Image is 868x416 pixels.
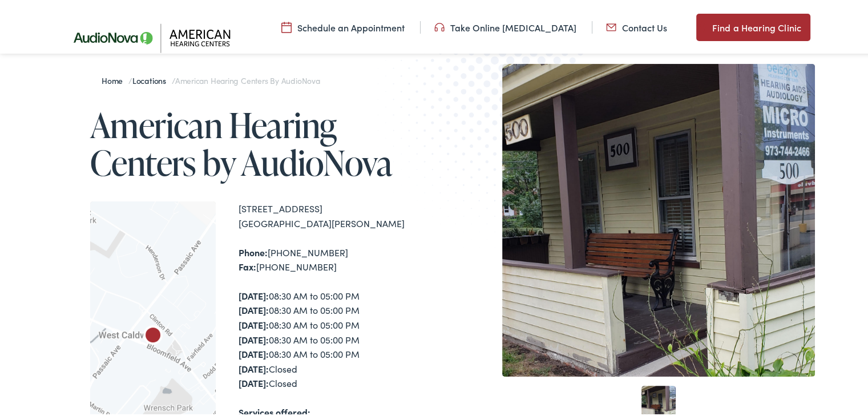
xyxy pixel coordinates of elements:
img: utility icon [281,19,292,31]
div: 08:30 AM to 05:00 PM 08:30 AM to 05:00 PM 08:30 AM to 05:00 PM 08:30 AM to 05:00 PM 08:30 AM to 0... [239,286,438,389]
strong: Services offered: [239,403,310,416]
a: Schedule an Appointment [281,19,405,31]
img: utility icon [606,19,616,31]
a: Locations [132,72,172,84]
a: Contact Us [606,19,667,31]
a: Home [102,72,128,84]
img: utility icon [434,19,445,31]
span: American Hearing Centers by AudioNova [175,72,320,84]
a: Find a Hearing Clinic [696,11,810,39]
div: [STREET_ADDRESS] [GEOGRAPHIC_DATA][PERSON_NAME] [239,199,438,228]
strong: Fax: [239,258,256,270]
span: / / [102,72,320,84]
h1: American Hearing Centers by AudioNova [90,104,438,179]
strong: [DATE]: [239,287,269,300]
strong: [DATE]: [239,345,269,358]
strong: [DATE]: [239,360,269,373]
strong: Phone: [239,244,268,256]
strong: [DATE]: [239,301,269,314]
a: Take Online [MEDICAL_DATA] [434,19,576,31]
img: utility icon [696,18,706,32]
strong: [DATE]: [239,316,269,329]
strong: [DATE]: [239,331,269,344]
div: [PHONE_NUMBER] [PHONE_NUMBER] [239,243,438,272]
div: American Hearing Centers by AudioNova [135,316,171,353]
strong: [DATE]: [239,374,269,387]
